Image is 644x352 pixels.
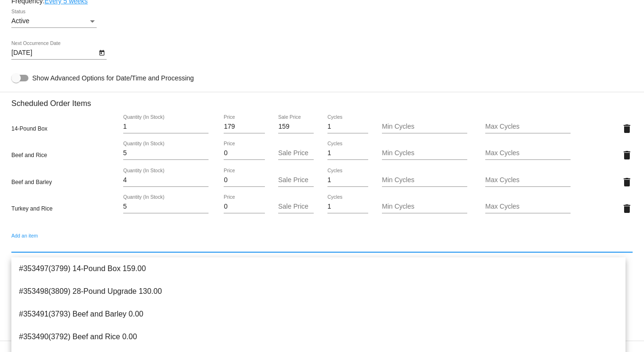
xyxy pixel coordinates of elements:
[327,176,368,184] input: Cycles
[278,123,314,131] input: Sale Price
[19,257,618,280] span: #353497(3799) 14-Pound Box 159.00
[123,150,209,157] input: Quantity (In Stock)
[485,150,571,157] input: Max Cycles
[19,280,618,303] span: #353498(3809) 28-Pound Upgrade 130.00
[224,203,264,211] input: Price
[11,17,29,25] span: Active
[621,176,633,188] mat-icon: delete
[278,176,314,184] input: Sale Price
[11,205,53,212] span: Turkey and Rice
[123,203,209,211] input: Quantity (In Stock)
[278,150,314,157] input: Sale Price
[327,150,368,157] input: Cycles
[224,150,264,157] input: Price
[11,179,52,185] span: Beef and Barley
[278,203,314,211] input: Sale Price
[11,92,633,108] h3: Scheduled Order Items
[485,123,571,131] input: Max Cycles
[19,303,618,326] span: #353491(3793) Beef and Barley 0.00
[382,123,467,131] input: Min Cycles
[224,176,264,184] input: Price
[11,125,47,132] span: 14-Pound Box
[11,18,97,25] mat-select: Status
[621,150,633,161] mat-icon: delete
[97,47,107,57] button: Open calendar
[485,176,571,184] input: Max Cycles
[382,176,467,184] input: Min Cycles
[11,152,47,158] span: Beef and Rice
[123,176,209,184] input: Quantity (In Stock)
[224,123,264,131] input: Price
[621,123,633,134] mat-icon: delete
[327,123,368,131] input: Cycles
[11,49,97,57] input: Next Occurrence Date
[327,203,368,211] input: Cycles
[19,326,618,348] span: #353490(3792) Beef and Rice 0.00
[11,242,633,249] input: Add an item
[485,203,571,211] input: Max Cycles
[382,150,467,157] input: Min Cycles
[32,73,194,83] span: Show Advanced Options for Date/Time and Processing
[123,123,209,131] input: Quantity (In Stock)
[621,203,633,214] mat-icon: delete
[382,203,467,211] input: Min Cycles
